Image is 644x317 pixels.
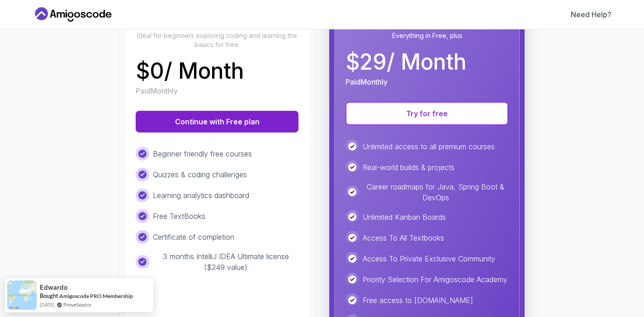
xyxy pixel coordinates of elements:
[40,292,58,299] span: Bought
[363,232,444,243] p: Access To All Textbooks
[363,295,473,306] p: Free access to [DOMAIN_NAME]
[153,169,247,180] p: Quizzes & coding challenges
[153,211,205,222] p: Free TextBooks
[63,301,91,308] a: ProveSource
[363,181,508,203] p: Career roadmaps for Java, Spring Boot & DevOps
[346,102,508,125] button: Try for free
[40,284,68,291] span: Edwardo
[153,190,249,201] p: Learning analytics dashboard
[40,301,54,308] span: [DATE]
[346,76,388,87] p: Paid Monthly
[363,212,446,222] p: Unlimited Kanban Boards
[363,141,495,152] p: Unlimited access to all premium courses
[346,31,508,40] p: Everything in Free, plus
[136,60,244,82] p: $ 0 / Month
[363,253,495,264] p: Access To Private Exclusive Community
[346,51,466,73] p: $ 29 / Month
[153,232,234,242] p: Certificate of completion
[153,148,252,159] p: Beginner friendly free courses
[363,162,455,173] p: Real-world builds & projects
[136,31,298,49] p: Ideal for beginners exploring coding and learning the basics for free.
[136,111,298,132] button: Continue with Free plan
[363,274,507,285] p: Priority Selection For Amigoscode Academy
[59,293,133,299] a: Amigoscode PRO Membership
[571,9,611,20] a: Need Help?
[136,85,178,96] p: Paid Monthly
[7,280,37,310] img: provesource social proof notification image
[153,251,298,273] p: 3 months IntelliJ IDEA Ultimate license ($249 value)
